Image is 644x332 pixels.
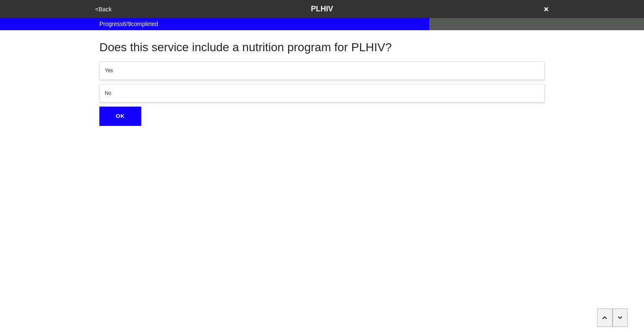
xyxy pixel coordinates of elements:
div: Yes [105,67,539,74]
span: Progress 6 / 9 completed [99,20,158,29]
button: Yes [99,61,545,80]
button: OK [99,107,141,126]
h1: Does this service include a nutrition program for PLHIV? [99,40,545,55]
span: PLHIV [311,5,333,13]
div: No [105,89,539,97]
button: No [99,84,545,102]
button: <Back [93,5,114,14]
